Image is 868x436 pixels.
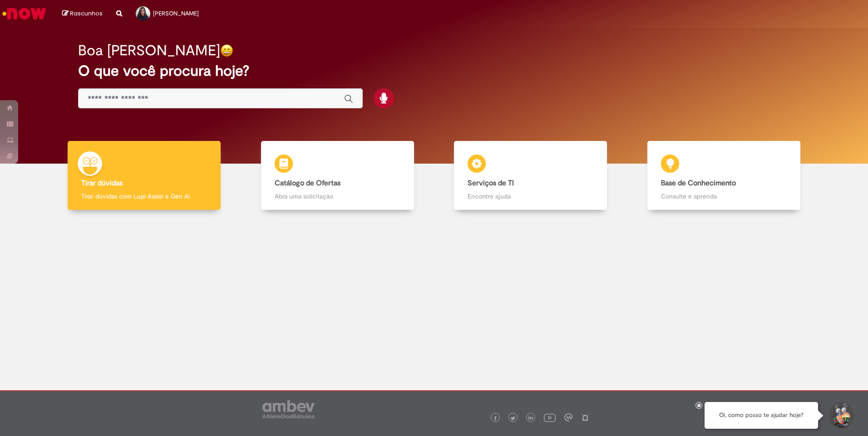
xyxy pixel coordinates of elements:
h2: Boa [PERSON_NAME] [78,43,220,58]
a: Rascunhos [62,10,103,18]
a: Serviços de TI Encontre ajuda [434,141,627,210]
b: Base de Conhecimento [661,179,736,188]
img: logo_footer_linkedin.png [528,416,533,421]
img: logo_footer_workplace.png [564,413,572,421]
h2: O que você procura hoje? [78,63,790,79]
button: Iniciar Conversa de Suporte [827,402,854,429]
b: Serviços de TI [468,179,514,188]
img: logo_footer_youtube.png [544,412,556,423]
b: Catálogo de Ofertas [275,179,340,188]
img: logo_footer_ambev_rotulo_gray.png [262,400,315,418]
a: Tirar dúvidas Tirar dúvidas com Lupi Assist e Gen Ai [48,141,241,210]
p: Abra uma solicitação [275,192,400,201]
p: Encontre ajuda [468,192,593,201]
span: Rascunhos [70,9,103,18]
a: Catálogo de Ofertas Abra uma solicitação [241,141,434,210]
img: logo_footer_facebook.png [493,416,498,421]
a: Base de Conhecimento Consulte e aprenda [627,141,821,210]
img: happy-face.png [220,44,233,57]
img: ServiceNow [1,5,48,23]
b: Tirar dúvidas [81,179,123,188]
div: Oi, como posso te ajudar hoje? [705,402,818,429]
span: [PERSON_NAME] [153,10,199,17]
img: logo_footer_twitter.png [511,416,515,421]
p: Consulte e aprenda [661,192,787,201]
img: logo_footer_naosei.png [581,413,589,421]
p: Tirar dúvidas com Lupi Assist e Gen Ai [81,192,207,201]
